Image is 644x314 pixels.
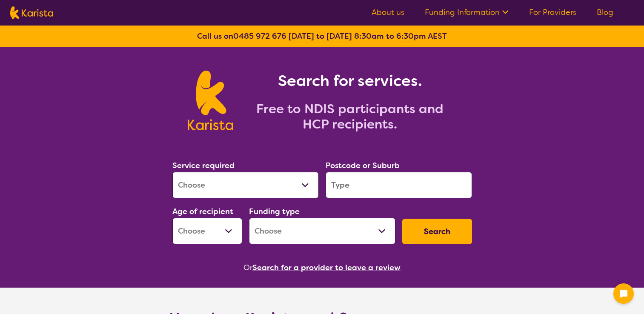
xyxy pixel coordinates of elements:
[326,172,472,198] input: Type
[197,31,447,41] b: Call us on [DATE] to [DATE] 8:30am to 6:30pm AEST
[252,261,401,274] button: Search for a provider to leave a review
[243,101,456,132] h2: Free to NDIS participants and HCP recipients.
[10,6,53,19] img: Karista logo
[372,7,404,17] a: About us
[326,160,400,171] label: Postcode or Suburb
[243,261,252,274] span: Or
[529,7,576,17] a: For Providers
[233,31,286,41] a: 0485 972 676
[243,71,456,91] h1: Search for services.
[172,206,233,217] label: Age of recipient
[425,7,509,17] a: Funding Information
[249,206,300,217] label: Funding type
[597,7,613,17] a: Blog
[188,71,233,130] img: Karista logo
[172,160,235,171] label: Service required
[402,219,472,244] button: Search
